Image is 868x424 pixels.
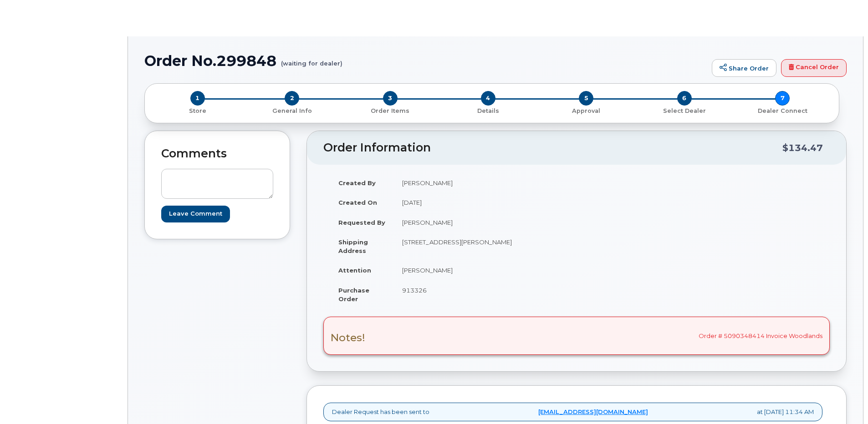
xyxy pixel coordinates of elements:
span: 913326 [402,287,427,294]
strong: Shipping Address [338,238,368,254]
span: 1 [190,91,205,106]
div: Order # 5090348414 Invoice Woodlands [323,317,830,355]
td: [PERSON_NAME] [394,173,570,193]
p: Approval [541,107,632,115]
strong: Created By [338,179,376,187]
td: [PERSON_NAME] [394,212,570,232]
h3: Notes! [331,332,365,343]
p: General Info [246,107,337,115]
p: Order Items [345,107,435,115]
h2: Comments [161,147,273,160]
span: 3 [383,91,398,106]
a: 4 Details [439,106,537,115]
td: [PERSON_NAME] [394,260,570,280]
div: Dealer Request has been sent to at [DATE] 11:34 AM [323,403,822,421]
td: [STREET_ADDRESS][PERSON_NAME] [394,232,570,260]
a: 3 Order Items [341,106,439,115]
p: Select Dealer [639,107,730,115]
a: 5 Approval [537,106,635,115]
td: [DATE] [394,192,570,212]
a: Share Order [712,59,776,77]
small: (waiting for dealer) [281,53,342,67]
span: 6 [677,91,692,106]
span: 5 [579,91,593,106]
h1: Order No.299848 [144,53,707,69]
strong: Attention [338,267,371,274]
p: Store [156,107,239,115]
strong: Purchase Order [338,287,369,303]
a: 1 Store [152,106,243,115]
div: $134.47 [782,139,823,156]
a: 6 Select Dealer [635,106,733,115]
a: [EMAIL_ADDRESS][DOMAIN_NAME] [538,408,648,416]
span: 2 [285,91,299,106]
a: Cancel Order [781,59,847,77]
a: 2 General Info [243,106,341,115]
p: Details [443,107,533,115]
input: Leave Comment [161,206,230,222]
span: 4 [481,91,495,106]
strong: Requested By [338,219,385,226]
strong: Created On [338,199,377,206]
h2: Order Information [323,141,782,154]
